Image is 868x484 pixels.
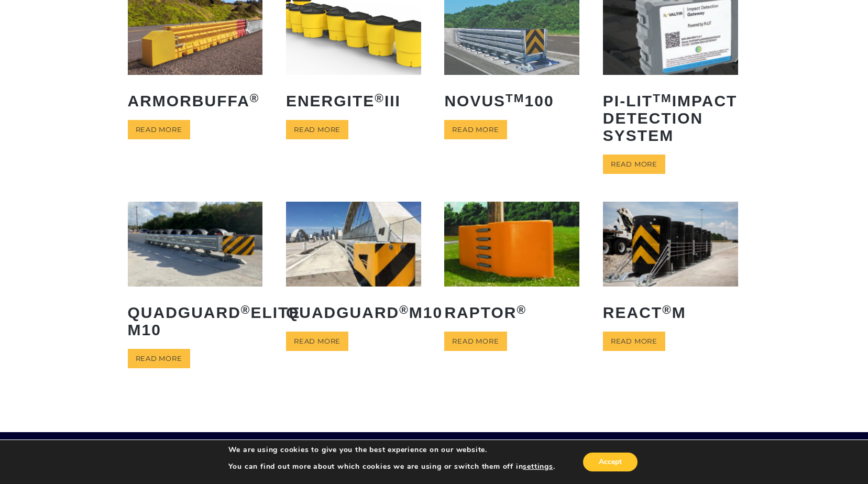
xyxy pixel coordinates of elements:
[523,462,553,471] button: settings
[603,332,665,351] a: Read more about “REACT® M”
[228,445,555,455] p: We are using cookies to give you the best experience on our website.
[399,303,409,316] sup: ®
[128,296,263,346] h2: QuadGuard Elite M10
[250,92,260,105] sup: ®
[286,296,421,329] h2: QuadGuard M10
[286,332,348,351] a: Read more about “QuadGuard® M10”
[228,462,555,471] p: You can find out more about which cookies we are using or switch them off in .
[128,84,263,117] h2: ArmorBuffa
[375,92,384,105] sup: ®
[603,84,738,152] h2: PI-LIT Impact Detection System
[603,296,738,329] h2: REACT M
[444,202,579,328] a: RAPTOR®
[444,120,507,139] a: Read more about “NOVUSTM 100”
[128,120,190,139] a: Read more about “ArmorBuffa®”
[444,84,579,117] h2: NOVUS 100
[583,453,638,471] button: Accept
[128,349,190,368] a: Read more about “QuadGuard® Elite M10”
[517,303,527,316] sup: ®
[286,84,421,117] h2: ENERGITE III
[444,296,579,329] h2: RAPTOR
[444,332,507,351] a: Read more about “RAPTOR®”
[241,303,251,316] sup: ®
[128,202,263,346] a: QuadGuard®Elite M10
[286,120,348,139] a: Read more about “ENERGITE® III”
[286,202,421,328] a: QuadGuard®M10
[603,202,738,328] a: REACT®M
[603,155,665,174] a: Read more about “PI-LITTM Impact Detection System”
[506,92,525,105] sup: TM
[653,92,672,105] sup: TM
[662,303,672,316] sup: ®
